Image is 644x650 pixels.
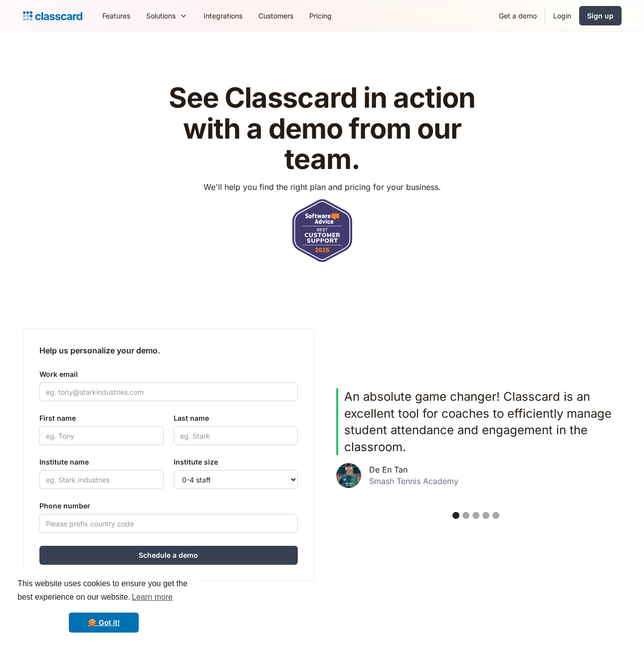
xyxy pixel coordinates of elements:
[301,4,340,27] a: Pricing
[8,568,200,642] div: cookieconsent
[39,368,298,380] label: Work email
[39,470,164,489] input: eg. Stark Industries
[330,382,622,527] div: carousel
[344,388,616,455] p: An absolute game changer! Classcard is an excellent tool for coaches to efficiently manage studen...
[482,512,489,519] div: Show slide 4 of 5
[472,512,479,519] div: Show slide 3 of 5
[39,412,164,424] label: First name
[39,382,298,401] input: eg. tony@starkindustries.com
[587,10,614,21] div: Sign up
[579,6,622,25] a: Sign up
[369,477,458,486] div: Smash Tennis Academy
[492,512,499,519] div: Show slide 5 of 5
[69,613,139,633] a: dismiss cookie message
[452,512,459,519] div: Show slide 1 of 5
[174,412,298,424] label: Last name
[462,512,469,519] div: Show slide 2 of 5
[130,590,174,605] a: learn more about cookies
[196,4,250,27] a: Integrations
[169,81,475,176] strong: See Classcard in action with a demo from our team.
[39,364,298,565] form: Contact Form
[17,578,190,605] span: This website uses cookies to ensure you get the best experience on our website.
[369,465,408,475] div: De En Tan
[146,10,176,21] div: Solutions
[336,388,616,504] div: 1 of 5
[39,500,298,512] label: Phone number
[39,546,298,565] input: Schedule a demo
[545,4,579,27] a: Login
[39,426,164,445] input: eg. Tony
[174,456,298,468] label: Institute size
[39,514,298,533] input: Please prefix country code
[94,4,138,27] a: Features
[491,4,545,27] a: Get a demo
[174,426,298,445] input: eg. Stark
[138,4,196,27] div: Solutions
[204,181,441,193] p: We'll help you find the right plan and pricing for your business.
[250,4,301,27] a: Customers
[39,456,164,468] label: Institute name
[23,9,82,23] a: home
[39,344,298,356] h2: Help us personalize your demo.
